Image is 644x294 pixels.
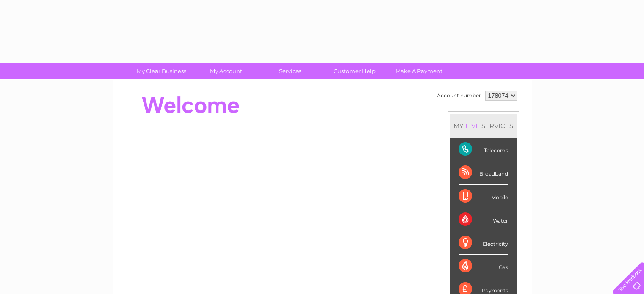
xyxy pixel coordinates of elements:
[127,63,196,79] a: My Clear Business
[450,114,517,138] div: MY SERVICES
[464,122,481,130] div: LIVE
[384,63,454,79] a: Make A Payment
[459,255,508,278] div: Gas
[255,63,325,79] a: Services
[459,231,508,255] div: Electricity
[459,185,508,208] div: Mobile
[435,88,483,103] td: Account number
[459,161,508,184] div: Broadband
[320,63,390,79] a: Customer Help
[459,138,508,161] div: Telecoms
[459,208,508,231] div: Water
[191,63,261,79] a: My Account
